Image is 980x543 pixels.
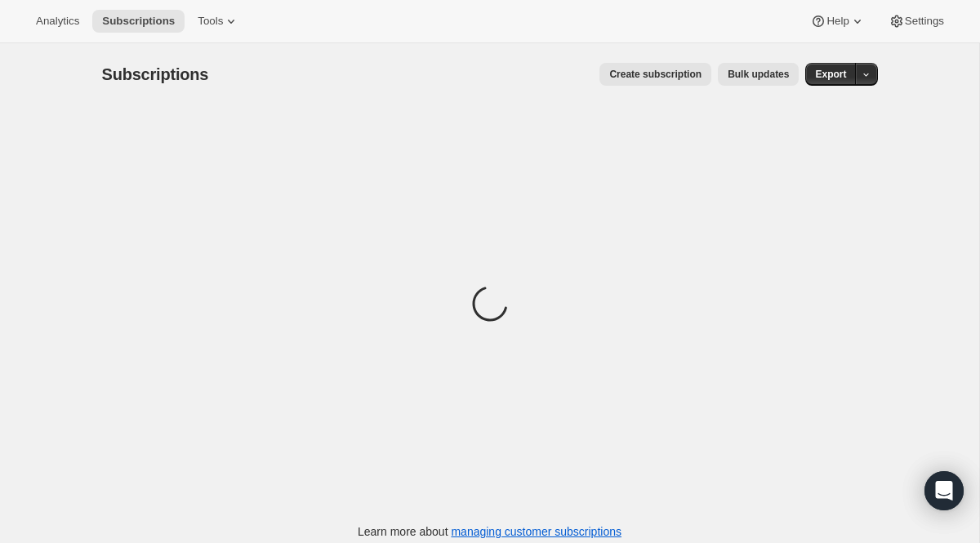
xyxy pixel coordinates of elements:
[905,15,944,28] span: Settings
[198,15,223,28] span: Tools
[599,63,711,86] button: Create subscription
[102,65,209,83] span: Subscriptions
[451,525,621,538] a: managing customer subscriptions
[879,10,954,33] button: Settings
[826,15,849,28] span: Help
[188,10,249,33] button: Tools
[718,63,799,86] button: Bulk updates
[92,10,185,33] button: Subscriptions
[728,68,789,81] span: Bulk updates
[609,68,702,81] span: Create subscription
[102,15,175,28] span: Subscriptions
[815,68,846,81] span: Export
[36,15,79,28] span: Analytics
[800,10,875,33] button: Help
[358,523,621,540] p: Learn more about
[26,10,89,33] button: Analytics
[924,471,964,510] div: Open Intercom Messenger
[805,63,856,86] button: Export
